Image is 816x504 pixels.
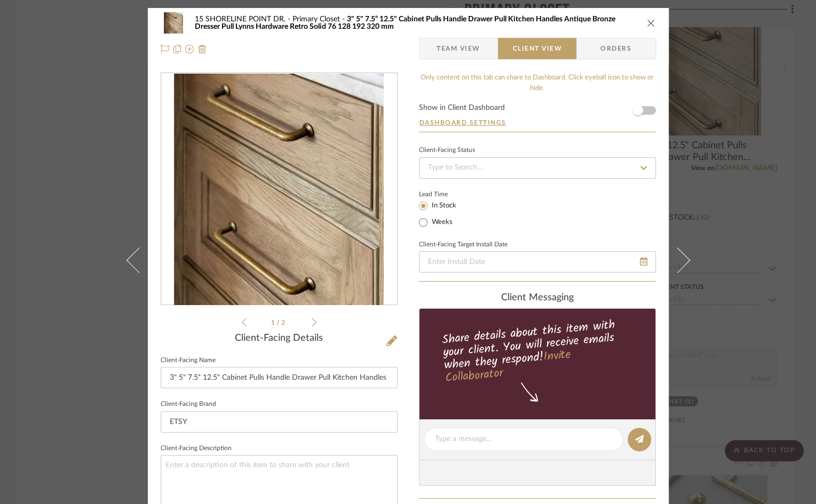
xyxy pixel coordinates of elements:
div: Only content on this tab can share to Dashboard. Click eyeball icon to show or hide. [419,73,656,93]
span: 3" 5" 7.5“ 12.5" Cabinet Pulls Handle Drawer Pull Kitchen Handles Antique Bronze Dresser Pull Lyn... [195,15,615,30]
div: Client-Facing Status [419,148,475,153]
button: Dashboard Settings [419,118,507,127]
span: Orders [589,38,643,59]
span: Team View [437,38,480,59]
div: Client-Facing Details [161,333,398,345]
input: Type to Search… [419,157,656,179]
button: close [646,18,656,28]
span: 2 [281,319,287,326]
mat-radio-group: Select item type [419,199,474,229]
div: 0 [161,74,397,305]
span: / [276,319,281,326]
input: Enter Install Date [419,251,656,273]
span: Primary Closet [292,15,347,23]
input: Enter Client-Facing Brand [161,411,398,433]
label: Client-Facing Target Install Date [419,242,508,247]
label: Client-Facing Name [161,358,216,363]
span: 1 [271,319,276,326]
img: b751bcbc-494b-49ba-9f2f-2eb08867c96b_436x436.jpg [174,74,384,305]
input: Enter Client-Facing Item Name [161,367,398,388]
span: 15 SHORELINE POINT DR. [195,15,292,23]
div: Share details about this item with your client. You will receive emails when they respond! [417,316,657,387]
span: Client View [513,38,562,59]
label: Client-Facing Brand [161,402,216,407]
img: Remove from project [198,45,207,53]
label: In Stock [430,201,456,211]
label: Weeks [430,218,453,227]
img: b751bcbc-494b-49ba-9f2f-2eb08867c96b_48x40.jpg [161,12,186,34]
div: client Messaging [419,292,656,304]
label: Client-Facing Description [161,446,232,451]
label: Lead Time [419,189,474,199]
